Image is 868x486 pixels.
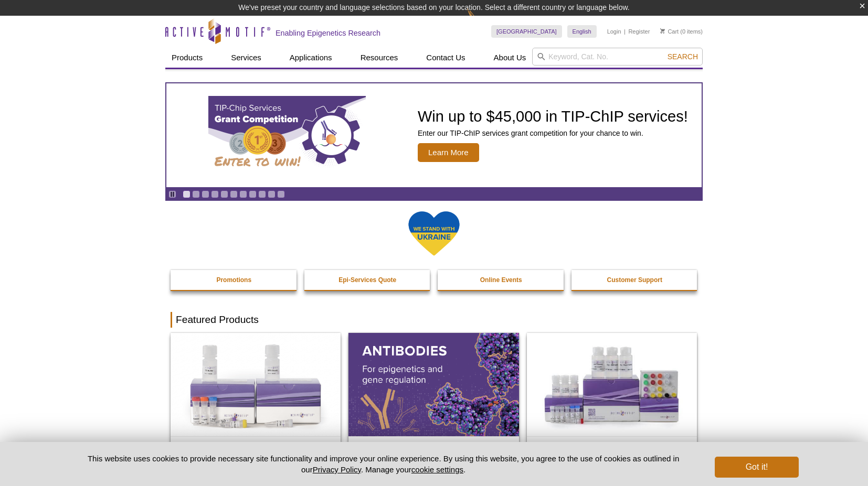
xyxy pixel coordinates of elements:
a: Go to slide 9 [258,190,266,198]
a: Epi-Services Quote [304,270,431,290]
img: All Antibodies [348,333,518,436]
img: We Stand With Ukraine [408,210,460,257]
h2: DNA Library Prep Kit for Illumina [176,439,335,455]
button: Search [664,52,701,61]
strong: Customer Support [607,276,662,284]
a: Online Events [438,270,565,290]
img: TIP-ChIP Services Grant Competition [208,96,366,175]
a: Contact Us [420,48,471,68]
a: Go to slide 1 [183,190,190,198]
span: Learn More [418,143,479,162]
img: DNA Library Prep Kit for Illumina [171,333,341,436]
span: Search [668,52,698,61]
strong: Online Events [480,276,522,284]
img: Your Cart [660,28,665,34]
p: This website uses cookies to provide necessary site functionality and improve your online experie... [69,453,697,475]
a: Register [628,28,650,35]
a: [GEOGRAPHIC_DATA] [491,25,562,38]
a: Services [225,48,268,68]
a: English [567,25,597,38]
a: Cart [660,28,679,35]
a: Login [607,28,621,35]
a: Go to slide 11 [277,190,285,198]
article: TIP-ChIP Services Grant Competition [166,83,702,187]
a: TIP-ChIP Services Grant Competition Win up to $45,000 in TIP-ChIP services! Enter our TIP-ChIP se... [166,83,702,187]
a: Go to slide 5 [220,190,228,198]
a: Go to slide 8 [249,190,257,198]
h2: Antibodies [354,439,513,455]
input: Keyword, Cat. No. [532,48,703,66]
li: | [624,25,626,38]
a: Privacy Policy [313,465,361,474]
a: Resources [354,48,405,68]
h2: Featured Products [171,312,697,328]
h2: Win up to $45,000 in TIP-ChIP services! [418,109,688,124]
p: Enter our TIP-ChIP services grant competition for your chance to win. [418,128,688,138]
a: Customer Support [571,270,698,290]
img: CUT&Tag-IT® Express Assay Kit [527,333,697,436]
a: Go to slide 3 [202,190,209,198]
h2: Enabling Epigenetics Research [276,28,380,38]
a: Go to slide 6 [230,190,238,198]
strong: Epi-Services Quote [338,276,396,284]
a: Go to slide 4 [211,190,219,198]
li: (0 items) [660,25,703,38]
strong: Promotions [216,276,251,284]
button: Got it! [715,457,799,478]
a: Go to slide 2 [192,190,200,198]
a: Promotions [171,270,298,290]
img: Change Here [467,8,495,33]
a: Toggle autoplay [168,190,176,198]
a: Applications [283,48,338,68]
button: cookie settings [411,465,463,474]
a: About Us [488,48,533,68]
h2: CUT&Tag-IT Express Assay Kit [532,439,692,455]
a: Products [165,48,209,68]
a: Go to slide 10 [268,190,276,198]
a: Go to slide 7 [239,190,247,198]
